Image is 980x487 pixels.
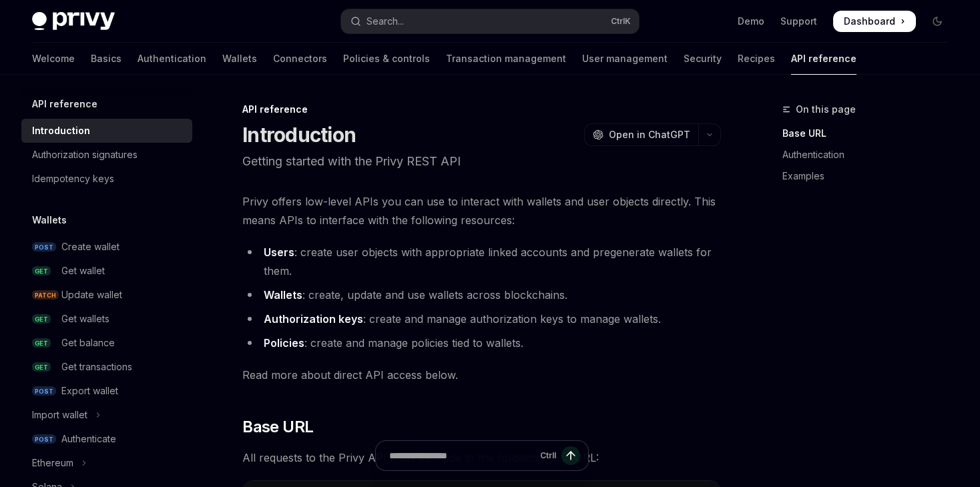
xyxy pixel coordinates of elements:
h5: API reference [32,96,97,112]
li: : create user objects with appropriate linked accounts and pregenerate wallets for them. [242,243,721,280]
a: Support [780,15,817,28]
a: Examples [782,165,959,187]
div: Import wallet [32,407,87,423]
div: Idempotency keys [32,171,114,187]
div: Update wallet [61,287,122,303]
p: Getting started with the Privy REST API [242,152,721,171]
a: Connectors [273,43,327,75]
span: GET [32,362,51,372]
strong: Wallets [264,288,302,302]
a: PATCHUpdate wallet [21,283,192,307]
h5: Wallets [32,212,67,228]
button: Send message [561,446,580,465]
div: Ethereum [32,455,73,471]
div: Get transactions [61,359,132,375]
a: Wallets [222,43,257,75]
div: Export wallet [61,383,118,399]
a: Authorization signatures [21,143,192,167]
a: Basics [91,43,121,75]
span: Ctrl K [611,16,631,27]
span: Base URL [242,416,313,438]
a: Authentication [138,43,206,75]
button: Toggle Import wallet section [21,403,192,427]
div: Create wallet [61,239,119,255]
span: POST [32,242,56,252]
span: POST [32,386,56,396]
a: GETGet balance [21,331,192,355]
div: API reference [242,103,721,116]
a: GETGet wallet [21,259,192,283]
span: GET [32,314,51,324]
a: API reference [791,43,856,75]
a: Transaction management [446,43,566,75]
strong: Authorization keys [264,312,363,326]
span: On this page [796,101,856,117]
button: Toggle Ethereum section [21,451,192,475]
div: Authorization signatures [32,147,138,163]
span: POST [32,434,56,444]
a: POSTExport wallet [21,379,192,403]
a: POSTCreate wallet [21,235,192,259]
a: Policies & controls [343,43,430,75]
a: Dashboard [833,11,916,32]
h1: Introduction [242,123,356,147]
span: Privy offers low-level APIs you can use to interact with wallets and user objects directly. This ... [242,192,721,229]
a: Demo [738,15,764,28]
a: GETGet wallets [21,307,192,331]
li: : create, update and use wallets across blockchains. [242,286,721,304]
a: Introduction [21,119,192,143]
button: Open search [341,9,640,33]
a: Welcome [32,43,75,75]
button: Toggle dark mode [927,11,948,32]
strong: Users [264,246,294,259]
a: Idempotency keys [21,167,192,191]
a: GETGet transactions [21,355,192,379]
a: Security [684,43,722,75]
strong: Policies [264,336,304,350]
span: Dashboard [844,15,895,28]
span: PATCH [32,290,59,300]
div: Get wallet [61,263,105,279]
div: Authenticate [61,431,116,447]
span: GET [32,338,51,348]
li: : create and manage policies tied to wallets. [242,334,721,352]
a: Base URL [782,123,959,144]
div: Introduction [32,123,90,139]
a: POSTAuthenticate [21,427,192,451]
a: Authentication [782,144,959,165]
div: Get balance [61,335,115,351]
input: Ask a question... [389,441,535,470]
span: GET [32,266,51,276]
span: Read more about direct API access below. [242,366,721,384]
a: Recipes [738,43,775,75]
div: Search... [366,13,404,29]
span: Open in ChatGPT [609,128,690,141]
li: : create and manage authorization keys to manage wallets. [242,310,721,328]
button: Open in ChatGPT [584,123,698,146]
div: Get wallets [61,311,109,327]
img: dark logo [32,12,115,31]
a: User management [582,43,668,75]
